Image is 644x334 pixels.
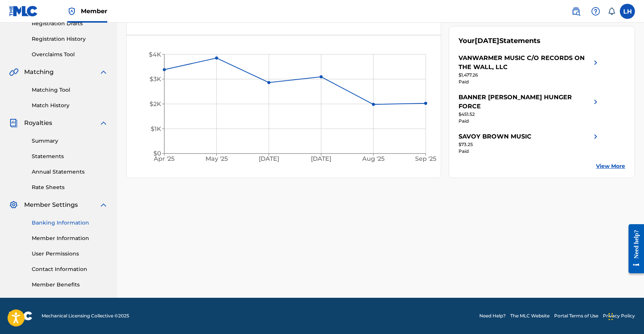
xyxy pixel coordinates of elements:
[459,54,600,85] a: VANWARMER MUSIC C/O RECORDS ON THE WALL, LLCright chevron icon$1,477.26Paid
[591,93,600,111] img: right chevron icon
[24,200,78,209] span: Member Settings
[459,118,600,125] div: Paid
[99,200,108,209] img: expand
[32,168,108,176] a: Annual Statements
[623,219,644,279] iframe: Resource Center
[459,93,600,125] a: BANNER [PERSON_NAME] HUNGER FORCEright chevron icon$451.52Paid
[32,234,108,242] a: Member Information
[459,36,541,46] div: Your Statements
[67,7,76,16] img: Top Rightsholder
[32,250,108,258] a: User Permissions
[510,312,550,319] a: The MLC Website
[99,68,108,77] img: expand
[24,119,52,128] span: Royalties
[32,51,108,58] a: Overclaims Tool
[42,312,129,319] span: Mechanical Licensing Collective © 2025
[606,298,644,334] iframe: Chat Widget
[259,155,279,162] tspan: [DATE]
[150,75,161,83] tspan: $3K
[32,281,108,289] a: Member Benefits
[154,155,175,162] tspan: Apr '25
[9,68,19,77] img: Matching
[32,102,108,109] a: Match History
[32,35,108,43] a: Registration History
[32,86,108,94] a: Matching Tool
[32,20,108,28] a: Registration Drafts
[32,183,108,191] a: Rate Sheets
[149,51,161,58] tspan: $4K
[591,54,600,72] img: right chevron icon
[362,155,385,162] tspan: Aug '25
[32,137,108,145] a: Summary
[415,155,436,162] tspan: Sep '25
[459,132,600,155] a: SAVOY BROWN MUSICright chevron icon$73.25Paid
[459,148,600,155] div: Paid
[571,7,581,16] img: search
[311,155,331,162] tspan: [DATE]
[459,93,591,111] div: BANNER [PERSON_NAME] HUNGER FORCE
[554,312,598,319] a: Portal Terms of Use
[459,141,600,148] div: $73.25
[475,37,499,45] span: [DATE]
[459,132,531,141] div: SAVOY BROWN MUSIC
[9,119,18,128] img: Royalties
[32,265,108,273] a: Contact Information
[32,219,108,227] a: Banking Information
[459,78,600,85] div: Paid
[459,72,600,78] div: $1,477.26
[150,100,161,108] tspan: $2K
[591,7,600,16] img: help
[588,4,603,19] div: Help
[603,312,635,319] a: Privacy Policy
[9,200,18,209] img: Member Settings
[153,150,161,157] tspan: $0
[24,68,54,77] span: Matching
[608,305,613,328] div: Drag
[479,312,506,319] a: Need Help?
[608,8,615,15] div: Notifications
[459,54,591,72] div: VANWARMER MUSIC C/O RECORDS ON THE WALL, LLC
[32,152,108,160] a: Statements
[81,7,107,15] span: Member
[459,111,600,118] div: $451.52
[9,6,38,17] img: MLC Logo
[151,125,161,132] tspan: $1K
[568,4,584,19] a: Public Search
[9,311,32,320] img: logo
[591,132,600,141] img: right chevron icon
[596,162,625,170] a: View More
[99,119,108,128] img: expand
[205,155,228,162] tspan: May '25
[620,4,635,19] div: User Menu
